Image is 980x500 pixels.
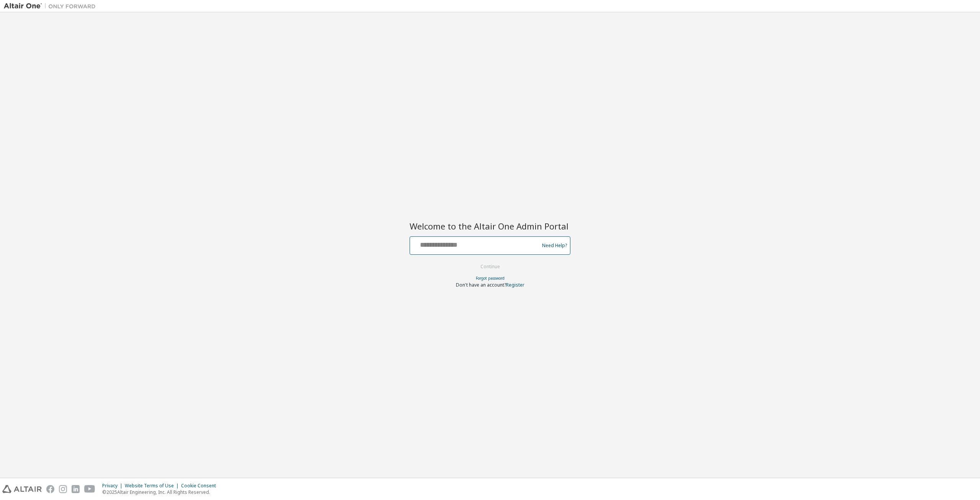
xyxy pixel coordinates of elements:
div: Website Terms of Use [125,483,181,489]
div: Privacy [102,483,125,489]
h2: Welcome to the Altair One Admin Portal [410,221,570,231]
img: facebook.svg [46,485,54,493]
a: Forgot password [476,275,505,281]
p: © 2025 Altair Engineering, Inc. All Rights Reserved. [102,489,220,495]
img: instagram.svg [59,485,67,493]
img: linkedin.svg [72,485,80,493]
img: Altair One [4,2,100,10]
div: Cookie Consent [181,483,220,489]
img: youtube.svg [84,485,95,493]
a: Register [506,282,524,288]
span: Don't have an account? [456,282,506,288]
img: altair_logo.svg [2,485,42,493]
